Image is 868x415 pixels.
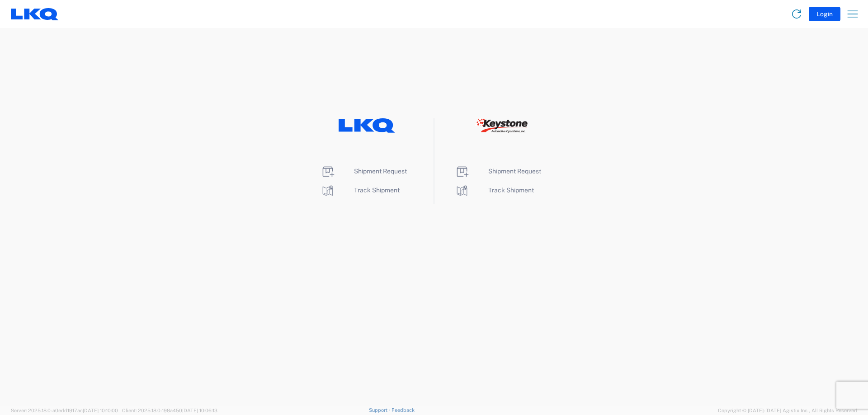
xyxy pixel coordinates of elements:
span: [DATE] 10:10:00 [83,408,118,413]
span: Shipment Request [488,168,541,175]
a: Track Shipment [455,187,534,194]
a: Support [369,407,392,413]
a: Feedback [392,407,415,413]
span: Shipment Request [354,168,407,175]
a: Track Shipment [321,187,400,194]
span: Server: 2025.18.0-a0edd1917ac [11,408,118,413]
span: Copyright © [DATE]-[DATE] Agistix Inc., All Rights Reserved [718,406,857,415]
span: Track Shipment [488,187,534,194]
span: Track Shipment [354,187,400,194]
a: Shipment Request [455,168,541,175]
span: [DATE] 10:06:13 [182,408,217,413]
a: Shipment Request [321,168,407,175]
button: Login [809,7,840,21]
span: Client: 2025.18.0-198a450 [122,408,217,413]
